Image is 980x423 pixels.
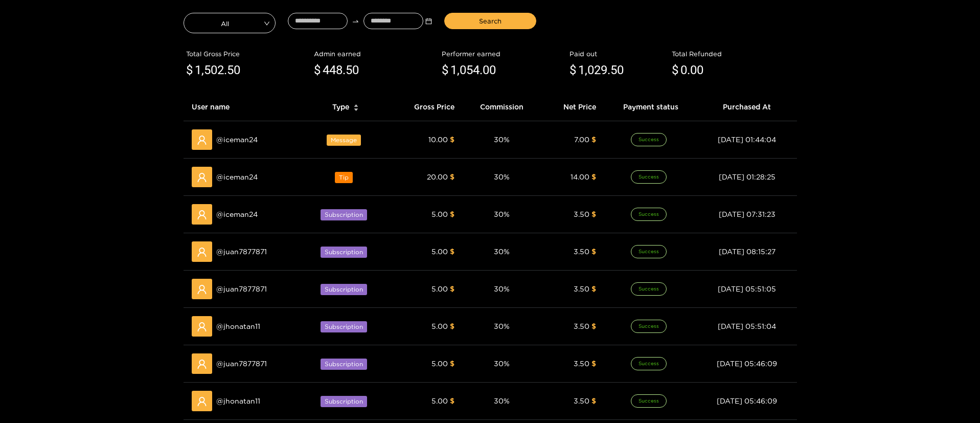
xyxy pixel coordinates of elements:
span: [DATE] 01:28:25 [719,173,776,181]
span: Subscription [321,209,367,220]
span: 5.00 [431,248,448,255]
span: Subscription [321,284,367,295]
span: $ [591,360,596,367]
span: Search [479,16,502,26]
span: @ juan7877871 [216,358,267,369]
span: $ [450,397,454,405]
span: $ [450,136,454,143]
span: 0 [680,63,687,77]
span: Success [631,320,667,333]
span: to [352,17,359,25]
span: Subscription [321,247,367,258]
span: Success [631,208,667,221]
span: $ [591,210,596,218]
span: user [197,210,207,220]
span: user [197,396,207,407]
span: 30 % [494,322,510,330]
span: Success [631,282,667,296]
span: Tip [335,172,353,183]
span: 1,054 [450,63,480,77]
span: 3.50 [574,248,589,255]
th: Gross Price [389,93,463,121]
span: $ [569,61,576,80]
th: Commission [463,93,540,121]
span: 7.00 [574,136,589,143]
span: Success [631,357,667,370]
span: $ [591,173,596,181]
span: Subscription [321,359,367,370]
span: 20.00 [427,173,448,181]
span: $ [450,248,454,255]
span: user [197,247,207,257]
th: Purchased At [697,93,797,121]
span: .50 [607,63,624,77]
span: $ [186,61,193,80]
th: User name [184,93,302,121]
span: [DATE] 05:51:05 [718,285,776,293]
span: .00 [687,63,703,77]
span: @ juan7877871 [216,246,267,257]
span: $ [591,397,596,405]
span: Subscription [321,396,367,407]
span: [DATE] 01:44:04 [718,136,776,143]
span: @ jhonatan11 [216,321,260,332]
span: .50 [224,63,240,77]
span: Success [631,133,667,146]
button: Search [444,13,536,29]
div: Total Refunded [672,49,794,59]
span: $ [450,210,454,218]
span: $ [591,248,596,255]
span: 3.50 [574,210,589,218]
span: Subscription [321,321,367,332]
span: Success [631,170,667,184]
span: .00 [480,63,496,77]
th: Net Price [540,93,604,121]
span: 5.00 [431,397,448,405]
span: @ juan7877871 [216,283,267,295]
span: $ [672,61,678,80]
span: $ [591,285,596,293]
span: user [197,172,207,183]
span: caret-up [353,103,359,108]
span: swap-right [352,17,359,25]
span: 3.50 [574,360,589,367]
span: Type [332,101,349,113]
div: Performer earned [442,49,564,59]
span: 30 % [494,248,510,255]
span: 30 % [494,136,510,143]
span: user [197,322,207,332]
th: Payment status [604,93,697,121]
span: $ [450,173,454,181]
div: Paid out [569,49,667,59]
span: [DATE] 05:46:09 [717,397,777,405]
span: 5.00 [431,285,448,293]
span: 5.00 [431,322,448,330]
span: 1,029 [578,63,607,77]
span: 448 [323,63,343,77]
span: 30 % [494,397,510,405]
span: 14.00 [571,173,589,181]
span: 30 % [494,210,510,218]
span: Success [631,394,667,408]
span: $ [591,136,596,143]
span: $ [450,360,454,367]
span: [DATE] 08:15:27 [719,248,776,255]
span: user [197,359,207,369]
span: user [197,284,207,295]
span: $ [442,61,448,80]
span: 30 % [494,285,510,293]
div: Total Gross Price [186,49,309,59]
span: 3.50 [574,285,589,293]
span: Message [327,135,361,146]
span: @ iceman24 [216,209,258,220]
span: All [184,16,275,30]
span: caret-down [353,107,359,113]
span: 5.00 [431,210,448,218]
span: 5.00 [431,360,448,367]
span: 3.50 [574,322,589,330]
span: 30 % [494,360,510,367]
span: @ jhonatan11 [216,395,260,407]
span: $ [450,322,454,330]
span: Success [631,245,667,258]
span: @ iceman24 [216,171,258,183]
